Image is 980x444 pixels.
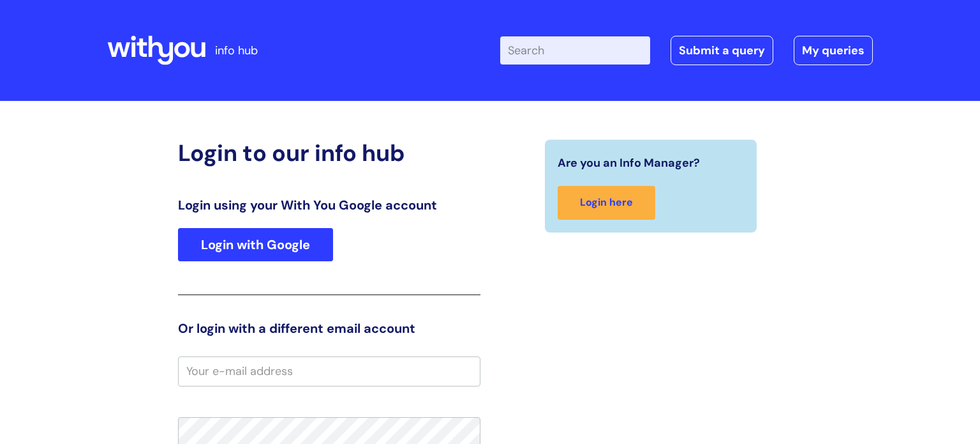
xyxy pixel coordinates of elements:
h3: Login using your With You Google account [178,197,480,213]
h3: Or login with a different email account [178,321,480,336]
a: My queries [794,36,873,65]
a: Login here [558,186,655,220]
input: Search [500,36,650,65]
h2: Login to our info hub [178,139,480,167]
a: Login with Google [178,228,333,261]
input: Your e-mail address [178,356,480,386]
a: Submit a query [671,36,773,65]
p: info hub [215,40,258,61]
span: Are you an Info Manager? [558,153,700,173]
